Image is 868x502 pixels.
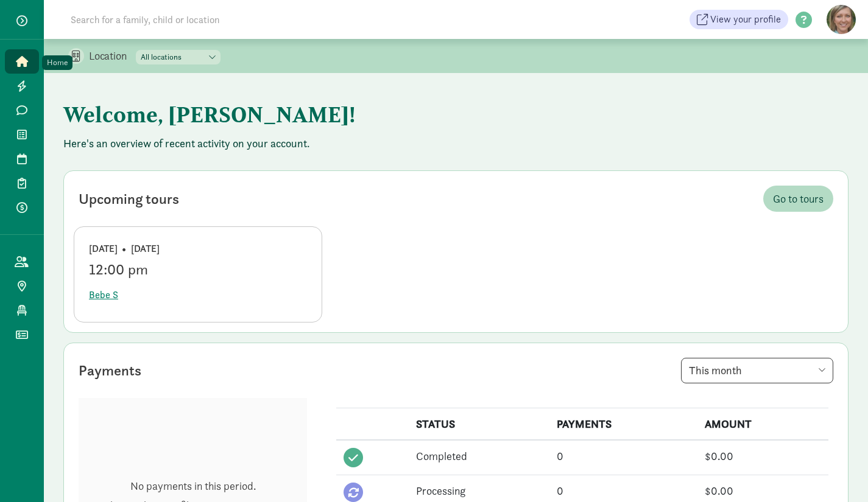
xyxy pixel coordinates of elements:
[416,448,542,464] div: Completed
[773,190,824,207] span: Go to tours
[705,448,821,464] div: $0.00
[763,186,833,212] a: Go to tours
[63,7,405,32] input: Search for a family, child or location
[89,283,118,307] button: Bebe S
[557,448,690,464] div: 0
[690,10,788,29] a: View your profile
[63,136,849,151] p: Here's an overview of recent activity on your account.
[409,408,549,441] th: STATUS
[416,483,542,499] div: Processing
[63,92,666,136] h1: Welcome, [PERSON_NAME]!
[549,408,697,441] th: PAYMENTS
[89,49,136,63] p: Location
[697,408,828,441] th: AMOUNT
[79,188,179,210] div: Upcoming tours
[89,288,118,302] span: Bebe S
[710,12,781,27] span: View your profile
[103,479,283,493] p: No payments in this period.
[557,483,690,499] div: 0
[807,444,868,502] iframe: Chat Widget
[89,261,307,278] div: 12:00 pm
[705,483,821,499] div: $0.00
[47,57,68,69] div: Home
[79,360,141,382] div: Payments
[89,242,307,256] div: [DATE] • [DATE]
